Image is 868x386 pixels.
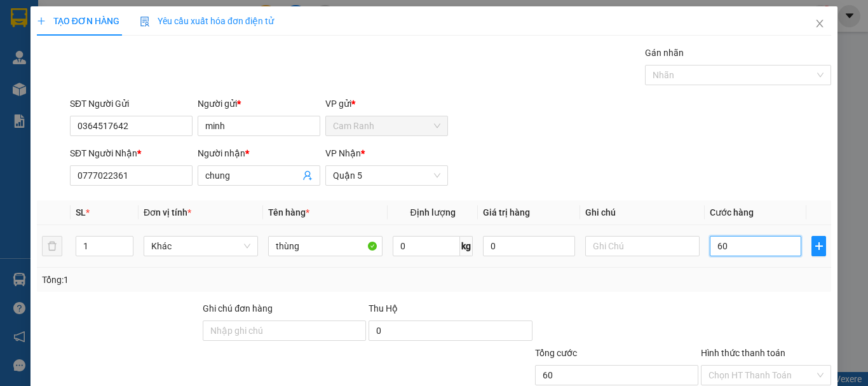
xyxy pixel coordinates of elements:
[268,207,309,217] span: Tên hàng
[580,200,705,225] th: Ghi chú
[483,236,574,256] input: 0
[811,236,826,256] button: plus
[645,48,684,58] label: Gán nhãn
[333,166,440,185] span: Quận 5
[710,207,754,217] span: Cước hàng
[121,41,223,59] div: 0947901168
[203,321,366,341] input: Ghi chú đơn hàng
[11,12,31,25] span: Gửi:
[369,303,398,314] span: Thu Hộ
[121,11,223,26] div: Quận 5
[302,170,313,181] span: user-add
[10,67,114,82] div: 20.000
[76,207,86,217] span: SL
[198,146,320,160] div: Người nhận
[37,16,119,26] span: TẠO ĐƠN HÀNG
[109,88,126,106] span: SL
[140,16,274,26] span: Yêu cầu xuất hóa đơn điện tử
[121,12,152,25] span: Nhận:
[10,68,48,81] span: Đã thu :
[325,148,361,158] span: VP Nhận
[11,11,112,26] div: Cam Ranh
[812,241,825,251] span: plus
[585,236,700,256] input: Ghi Chú
[268,236,383,256] input: VD: Bàn, Ghế
[410,207,455,217] span: Định lượng
[42,236,62,256] button: delete
[37,17,46,25] span: plus
[483,207,530,217] span: Giá trị hàng
[701,348,785,358] label: Hình thức thanh toán
[11,90,223,106] div: Tên hàng: hộp ( : 1 )
[70,97,193,111] div: SĐT Người Gửi
[151,237,250,256] span: Khác
[815,18,825,29] span: close
[121,26,223,41] div: [PERSON_NAME]
[535,348,577,358] span: Tổng cước
[325,97,448,111] div: VP gửi
[144,207,191,217] span: Đơn vị tính
[333,116,440,135] span: Cam Ranh
[802,6,837,42] button: Close
[460,236,473,256] span: kg
[11,41,112,59] div: 0948088085
[140,17,150,27] img: icon
[11,26,112,41] div: [PERSON_NAME]
[42,273,336,287] div: Tổng: 1
[198,97,320,111] div: Người gửi
[70,146,193,160] div: SĐT Người Nhận
[203,303,273,314] label: Ghi chú đơn hàng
